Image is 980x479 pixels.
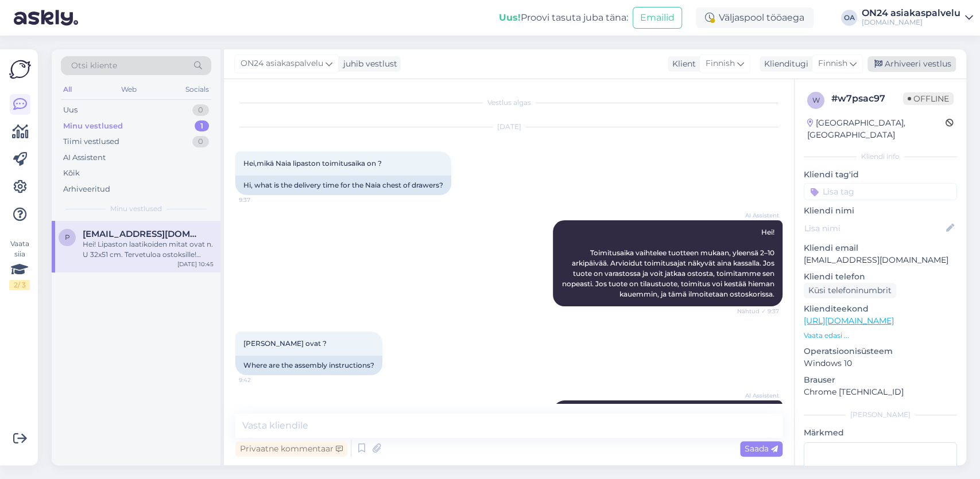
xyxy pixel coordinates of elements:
div: Klienditugi [760,58,808,70]
p: Kliendi telefon [804,271,957,283]
p: Windows 10 [804,357,957,369]
span: ON24 asiakaspalvelu [241,57,323,70]
a: [URL][DOMAIN_NAME] [804,316,894,326]
div: [DOMAIN_NAME] [862,18,960,27]
div: Privaatne kommentaar [235,441,347,457]
div: 1 [195,120,209,132]
p: Märkmed [804,427,957,439]
div: Minu vestlused [63,120,123,132]
div: AI Assistent [63,152,106,163]
span: Nähtud ✓ 9:37 [736,307,779,316]
span: Minu vestlused [110,204,162,214]
span: 9:37 [239,196,282,204]
a: ON24 asiakaspalvelu[DOMAIN_NAME] [862,9,973,27]
p: Kliendi tag'id [804,169,957,181]
div: Uus [63,104,78,116]
span: 9:42 [239,376,282,384]
p: Vaata edasi ... [804,330,957,341]
button: Emailid [633,7,682,29]
div: Hei! Lipaston laatikoiden mitat ovat n. U 32x51 cm. Tervetuloa ostoksille! [URL][DOMAIN_NAME] [83,239,214,260]
div: Klient [668,58,696,70]
span: Finnish [706,57,735,70]
div: Väljaspool tööaega [696,7,814,28]
div: Vaata siia [9,239,30,290]
div: [PERSON_NAME] [804,410,957,420]
div: 0 [192,104,209,116]
div: Tiimi vestlused [63,136,119,147]
div: Where are the assembly instructions? [235,356,382,375]
span: Offline [903,92,954,105]
div: Web [119,82,139,97]
div: Proovi tasuta juba täna: [499,11,628,25]
span: Hei,mikä Naia lipaston toimitusaika on ? [243,159,382,168]
div: Hi, what is the delivery time for the Naia chest of drawers? [235,176,451,195]
p: Chrome [TECHNICAL_ID] [804,386,957,398]
span: Finnish [818,57,847,70]
input: Lisa tag [804,183,957,200]
span: w [812,96,820,104]
div: # w7psac97 [831,92,903,106]
img: Askly Logo [9,59,31,80]
p: Operatsioonisüsteem [804,345,957,357]
div: Kõik [63,168,80,179]
p: [EMAIL_ADDRESS][DOMAIN_NAME] [804,254,957,266]
p: Klienditeekond [804,303,957,315]
span: p [65,233,70,242]
div: OA [841,10,857,26]
div: [GEOGRAPHIC_DATA], [GEOGRAPHIC_DATA] [807,117,946,141]
span: Hei! Toimitusaika vaihtelee tuotteen mukaan, yleensä 2–10 arkipäivää. Arvioidut toimitusajat näky... [562,228,776,298]
div: 2 / 3 [9,280,30,290]
div: Küsi telefoninumbrit [804,283,896,298]
div: Kliendi info [804,151,957,162]
div: Arhiveeri vestlus [867,56,956,72]
div: All [61,82,74,97]
p: Brauser [804,374,957,386]
div: Arhiveeritud [63,184,110,195]
div: [DATE] 10:45 [177,260,214,268]
span: [PERSON_NAME] ovat ? [243,339,327,348]
input: Lisa nimi [804,222,944,235]
b: Uus! [499,12,521,23]
p: Kliendi email [804,242,957,254]
span: Otsi kliente [71,60,117,72]
div: juhib vestlust [339,58,397,70]
p: Kliendi nimi [804,205,957,217]
span: AI Assistent [736,211,779,220]
div: [DATE] [235,122,783,132]
div: Vestlus algas [235,98,783,108]
div: Socials [183,82,211,97]
span: Saada [745,443,778,454]
div: 0 [192,136,209,147]
span: AI Assistent [736,391,779,400]
span: pipsalai1@gmail.com [83,229,202,239]
div: ON24 asiakaspalvelu [862,9,960,18]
